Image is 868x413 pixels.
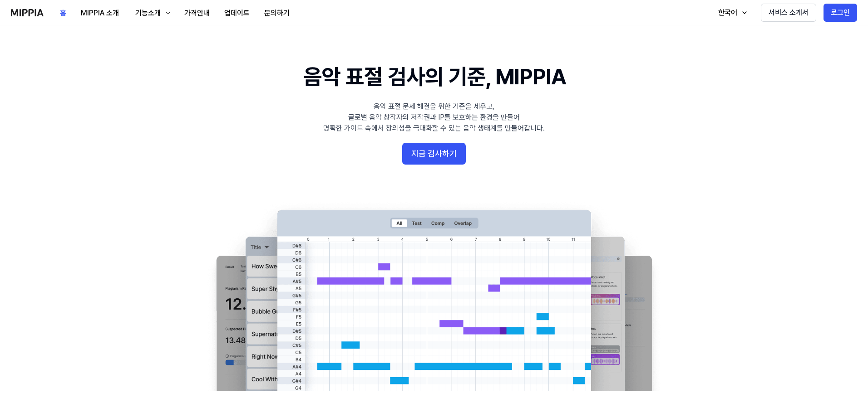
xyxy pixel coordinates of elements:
[74,4,126,22] button: MIPPIA 소개
[761,4,816,22] button: 서비스 소개서
[402,143,466,165] button: 지금 검사하기
[824,4,857,22] button: 로그인
[217,4,257,22] button: 업데이트
[53,0,74,25] a: 홈
[11,9,44,16] img: logo
[716,7,739,18] div: 한국어
[177,4,217,22] button: 가격안내
[323,101,545,134] div: 음악 표절 문제 해결을 위한 기준을 세우고, 글로벌 음악 창작자의 저작권과 IP를 보호하는 환경을 만들어 명확한 가이드 속에서 창의성을 극대화할 수 있는 음악 생태계를 만들어...
[126,4,177,22] button: 기능소개
[257,4,297,22] button: 문의하기
[709,4,754,22] button: 한국어
[303,62,565,92] h1: 음악 표절 검사의 기준, MIPPIA
[198,201,670,391] img: main Image
[133,8,163,19] div: 기능소개
[217,0,257,25] a: 업데이트
[53,4,74,22] button: 홈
